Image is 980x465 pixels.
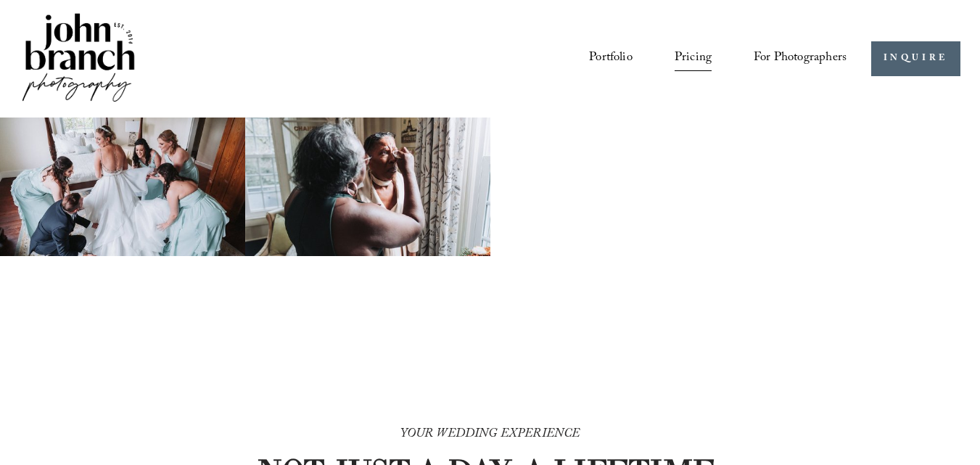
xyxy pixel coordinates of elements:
[20,10,137,108] img: John Branch IV Photography
[675,45,712,72] a: Pricing
[871,41,960,77] a: INQUIRE
[589,45,633,72] a: Portfolio
[400,424,580,445] em: YOUR WEDDING EXPERIENCE
[754,46,847,71] span: For Photographers
[245,118,490,256] img: Woman applying makeup to another woman near a window with floral curtains and autumn flowers.
[754,45,847,72] a: folder dropdown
